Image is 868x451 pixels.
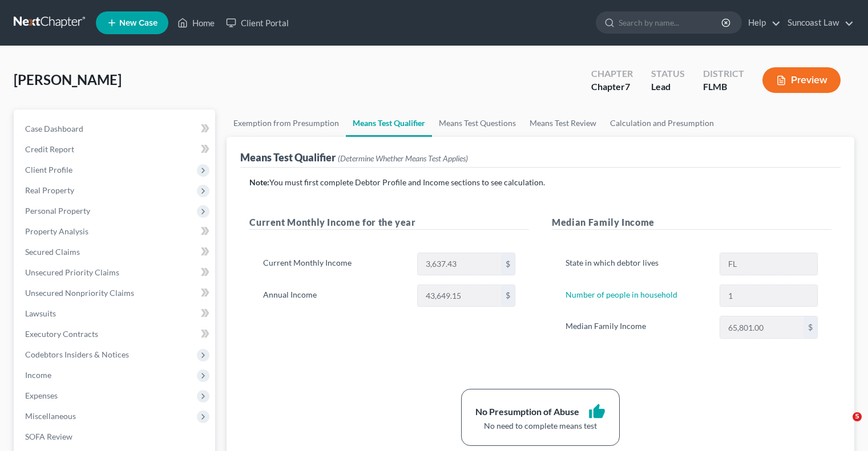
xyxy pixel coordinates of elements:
[552,216,831,230] h5: Median Family Income
[25,308,56,318] span: Lawsuits
[16,119,215,139] a: Case Dashboard
[16,283,215,303] a: Unsecured Nonpriority Claims
[14,71,122,88] span: [PERSON_NAME]
[625,81,630,92] span: 7
[603,109,721,137] a: Calculation and Presumption
[720,285,817,307] input: --
[249,177,831,188] p: You must first complete Debtor Profile and Income sections to see calculation.
[25,391,58,400] span: Expenses
[25,144,74,154] span: Credit Report
[25,329,98,339] span: Executory Contracts
[16,426,215,447] a: SOFA Review
[804,316,817,338] div: $
[16,139,215,160] a: Credit Report
[619,12,723,33] input: Search by name...
[16,242,215,262] a: Secured Claims
[16,324,215,344] a: Executory Contracts
[257,285,411,307] label: Annual Income
[25,411,76,421] span: Miscellaneous
[703,80,744,94] div: FLMB
[25,185,74,195] span: Real Property
[257,253,411,275] label: Current Monthly Income
[566,290,677,299] a: Number of people in household
[25,226,88,236] span: Property Analysis
[762,67,841,93] button: Preview
[172,13,220,33] a: Home
[501,285,515,307] div: $
[249,177,269,187] strong: Note:
[742,13,781,33] a: Help
[16,303,215,324] a: Lawsuits
[249,216,529,230] h5: Current Monthly Income for the year
[782,13,854,33] a: Suncoast Law
[338,153,468,163] span: (Determine Whether Means Test Applies)
[475,420,605,432] div: No need to complete means test
[25,370,51,380] span: Income
[432,109,523,137] a: Means Test Questions
[25,206,90,216] span: Personal Property
[346,109,432,137] a: Means Test Qualifier
[418,285,501,307] input: 0.00
[523,109,603,137] a: Means Test Review
[651,67,685,80] div: Status
[227,109,346,137] a: Exemption from Presumption
[25,124,83,133] span: Case Dashboard
[418,253,501,275] input: 0.00
[501,253,515,275] div: $
[25,267,119,277] span: Unsecured Priority Claims
[591,67,633,80] div: Chapter
[25,350,129,359] span: Codebtors Insiders & Notices
[25,432,72,441] span: SOFA Review
[475,405,579,419] div: No Presumption of Abuse
[703,67,744,80] div: District
[588,403,605,420] i: thumb_up
[25,247,80,257] span: Secured Claims
[560,253,713,275] label: State in which debtor lives
[853,412,862,421] span: 5
[25,165,72,174] span: Client Profile
[16,262,215,283] a: Unsecured Priority Claims
[720,316,804,338] input: 0.00
[720,253,817,275] input: State
[591,80,633,94] div: Chapter
[560,316,713,339] label: Median Family Income
[240,151,468,164] div: Means Test Qualifier
[651,80,685,94] div: Lead
[25,288,134,298] span: Unsecured Nonpriority Claims
[220,13,294,33] a: Client Portal
[16,221,215,242] a: Property Analysis
[829,412,857,440] iframe: Intercom live chat
[119,19,158,27] span: New Case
